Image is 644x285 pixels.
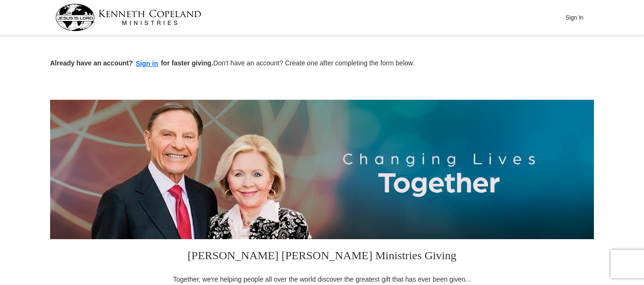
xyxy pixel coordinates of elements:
[560,10,589,25] button: Sign In
[167,239,477,274] h3: [PERSON_NAME] [PERSON_NAME] Ministries Giving
[55,4,201,31] img: kcm-header-logo.svg
[133,58,161,69] button: Sign in
[50,59,213,67] strong: Already have an account? for faster giving.
[50,58,594,69] p: Don't have an account? Create one after completing the form below.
